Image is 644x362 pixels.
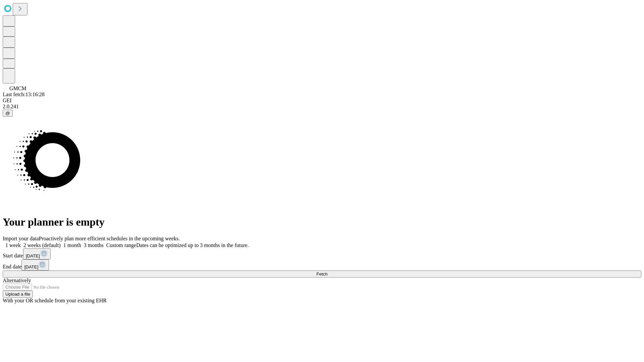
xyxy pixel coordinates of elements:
[3,291,33,298] button: Upload a file
[84,242,104,248] span: 3 months
[39,236,180,241] span: Proactively plan more efficient schedules in the upcoming weeks.
[316,271,327,277] span: Fetch
[3,248,641,259] div: Start date
[23,242,61,248] span: 2 weeks (default)
[3,270,641,278] button: Fetch
[3,298,107,303] span: With your OR schedule from your existing EHR
[23,248,51,259] button: [DATE]
[3,92,45,97] span: Last fetch: 13:16:28
[3,259,641,270] div: End date
[3,98,641,104] div: GEI
[136,242,249,248] span: Dates can be optimized up to 3 months in the future.
[21,259,49,270] button: [DATE]
[3,104,641,110] div: 2.0.241
[9,85,26,91] span: GMCM
[3,110,13,117] button: @
[24,264,38,269] span: [DATE]
[5,242,21,248] span: 1 week
[106,242,136,248] span: Custom range
[3,278,31,283] span: Alternatively
[3,236,39,241] span: Import your data
[5,111,10,116] span: @
[3,216,641,228] h1: Your planner is empty
[63,242,81,248] span: 1 month
[26,253,40,258] span: [DATE]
